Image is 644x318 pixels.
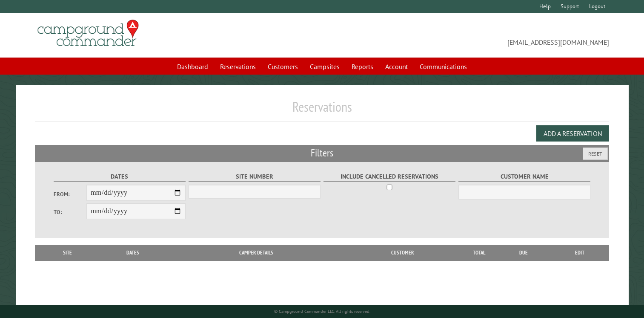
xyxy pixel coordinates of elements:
a: Reports [346,58,378,75]
a: Dashboard [172,58,213,75]
label: Dates [54,172,186,182]
h2: Filters [35,145,609,161]
a: Campsites [305,58,345,75]
a: Reservations [215,58,261,75]
span: [EMAIL_ADDRESS][DOMAIN_NAME] [322,23,610,47]
th: Total [462,245,496,260]
th: Dates [96,245,170,260]
label: To: [54,208,87,216]
button: Reset [583,147,608,160]
label: Customer Name [458,172,591,182]
a: Customers [263,58,303,75]
button: Add a Reservation [536,125,609,142]
th: Site [39,245,96,260]
label: From: [54,190,87,198]
img: Campground Commander [35,17,141,50]
th: Due [496,245,551,260]
small: © Campground Commander LLC. All rights reserved. [274,309,370,314]
label: Site Number [189,172,321,182]
th: Edit [551,245,609,260]
a: Account [380,58,413,75]
th: Customer [343,245,462,260]
a: Communications [415,58,472,75]
label: Include Cancelled Reservations [323,172,456,182]
h1: Reservations [35,98,609,122]
th: Camper Details [170,245,343,260]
